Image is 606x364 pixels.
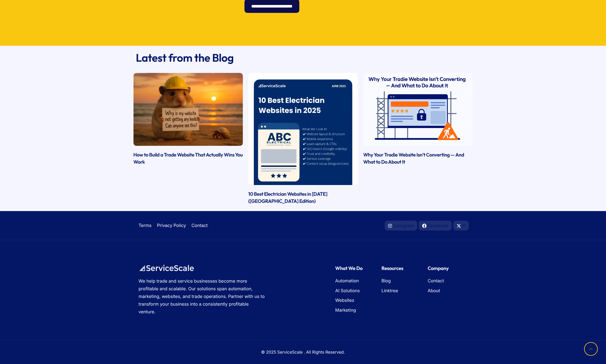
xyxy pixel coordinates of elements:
a: Why Your Tradie Website Isn’t Converting — And What to Do About It [363,152,464,165]
a: 10 Best Electrician Websites in [DATE] ([GEOGRAPHIC_DATA] Edition) [248,191,328,204]
h5: Company [428,265,466,272]
h5: Resources [382,265,420,272]
a: Terms [139,222,152,229]
a: Instagram [385,221,417,231]
a: AI Solutions [335,287,360,294]
a: Facebook [419,221,451,231]
img: ServiceScale logo representing business automation for tradies [139,265,194,271]
a: Blog [382,277,391,285]
a: About [428,287,440,294]
a: Contact [191,222,207,229]
a: Automation [335,277,359,285]
a: How to Build a Trade Website That Actually Wins You Work [133,152,243,165]
a: X [453,221,469,231]
p: © 2025 ServiceScale . All Rights Reserved. [136,349,470,356]
p: We help trade and service businesses become more profitable and scalable. Our solutions span auto... [139,277,267,315]
a: Marketing [335,307,356,314]
a: Websites [335,297,354,304]
a: Privacy Policy [157,222,186,229]
h5: What We Do [335,265,373,272]
a: Latest from the Blog [136,51,234,65]
a: Contact [428,277,444,285]
a: Linktree [382,287,398,294]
